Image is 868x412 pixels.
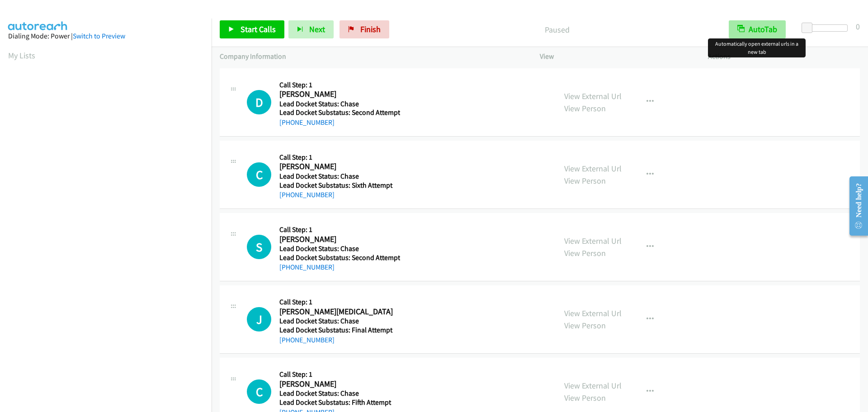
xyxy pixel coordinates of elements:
span: Start Calls [241,24,276,34]
button: Next [288,20,334,38]
div: Automatically open external urls in a new tab [708,38,806,57]
a: View Person [564,248,606,258]
div: The call is yet to be attempted [247,307,271,331]
h5: Lead Docket Substatus: Fifth Attempt [279,398,397,407]
a: View External Url [564,91,622,101]
h2: [PERSON_NAME] [279,89,397,99]
a: View External Url [564,236,622,246]
a: View Person [564,103,606,114]
a: Switch to Preview [73,32,125,40]
h5: Lead Docket Status: Chase [279,99,400,109]
h5: Lead Docket Substatus: Final Attempt [279,326,397,335]
div: 0 [856,20,860,33]
a: View Person [564,393,606,403]
div: The call is yet to be attempted [247,235,271,259]
a: Start Calls [220,20,284,38]
div: The call is yet to be attempted [247,162,271,187]
h5: Call Step: 1 [279,153,397,162]
a: View External Url [564,380,622,391]
h5: Call Step: 1 [279,370,397,379]
a: Finish [340,20,389,38]
a: My Lists [8,50,35,61]
div: Dialing Mode: Power | [8,31,203,42]
h5: Call Step: 1 [279,81,400,90]
div: The call is yet to be attempted [247,90,271,114]
h5: Call Step: 1 [279,225,400,234]
h2: [PERSON_NAME] [279,161,397,172]
h5: Lead Docket Substatus: Sixth Attempt [279,181,397,190]
p: Company Information [220,51,524,62]
a: [PHONE_NUMBER] [279,336,335,344]
h5: Lead Docket Substatus: Second Attempt [279,253,400,262]
h5: Lead Docket Status: Chase [279,244,400,253]
h2: [PERSON_NAME] [279,234,397,245]
h5: Lead Docket Status: Chase [279,389,397,398]
h2: [PERSON_NAME][MEDICAL_DATA] [279,307,397,317]
a: [PHONE_NUMBER] [279,118,335,127]
h5: Lead Docket Status: Chase [279,172,397,181]
div: The call is yet to be attempted [247,379,271,404]
h2: [PERSON_NAME] [279,379,397,389]
h5: Call Step: 1 [279,298,397,307]
p: View [540,51,692,62]
iframe: Resource Center [842,170,868,242]
h5: Lead Docket Status: Chase [279,317,397,326]
a: View External Url [564,163,622,174]
h1: C [247,379,271,404]
h1: J [247,307,271,331]
h5: Lead Docket Substatus: Second Attempt [279,108,400,117]
span: Finish [360,24,381,34]
button: AutoTab [729,20,786,38]
a: View Person [564,175,606,186]
span: Next [309,24,325,34]
a: View Person [564,320,606,331]
a: [PHONE_NUMBER] [279,190,335,199]
h1: C [247,162,271,187]
a: [PHONE_NUMBER] [279,263,335,271]
p: Paused [401,24,712,36]
h1: D [247,90,271,114]
div: Delay between calls (in seconds) [806,24,848,32]
h1: S [247,235,271,259]
a: View External Url [564,308,622,318]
